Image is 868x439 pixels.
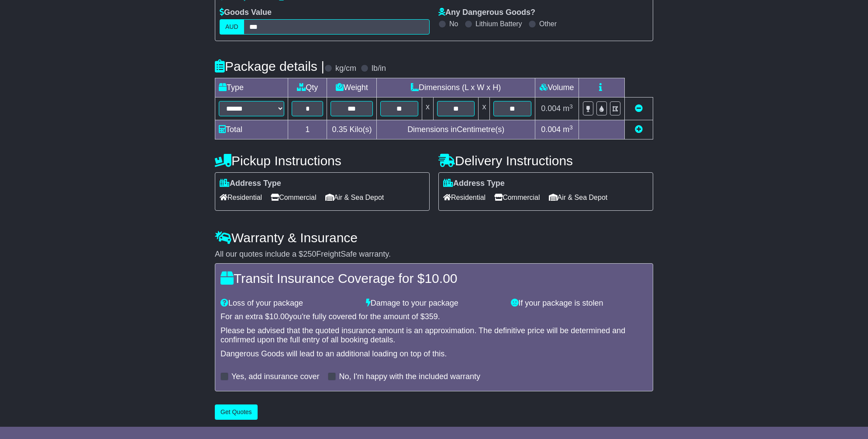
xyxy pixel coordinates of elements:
[443,179,505,188] label: Address Type
[288,78,327,98] td: Qty
[339,372,480,382] label: No, I'm happy with the included warranty
[231,372,319,382] label: Yes, add insurance cover
[215,59,324,73] h4: Package details |
[549,191,608,204] span: Air & Sea Depot
[569,103,573,110] sup: 3
[494,191,540,204] span: Commercial
[335,64,356,73] label: kg/cm
[438,8,535,17] label: Any Dangerous Goods?
[569,124,573,131] sup: 3
[220,326,648,345] div: Please be advised that the quoted insurance amount is an approximation. The definitive price will...
[475,20,522,28] label: Lithium Battery
[215,153,430,168] h4: Pickup Instructions
[303,250,316,258] span: 250
[271,191,316,204] span: Commercial
[362,299,507,308] div: Damage to your package
[327,78,377,98] td: Weight
[563,104,573,113] span: m
[372,64,386,73] label: lb/in
[215,78,288,98] td: Type
[215,120,288,139] td: Total
[220,19,244,35] label: AUD
[541,125,561,134] span: 0.004
[220,271,648,286] h4: Transit Insurance Coverage for $
[635,104,643,113] a: Remove this item
[377,78,535,98] td: Dimensions (L x W x H)
[541,104,561,113] span: 0.004
[332,125,347,134] span: 0.35
[438,153,653,168] h4: Delivery Instructions
[443,191,486,204] span: Residential
[220,179,281,188] label: Address Type
[327,120,377,139] td: Kilo(s)
[424,271,457,286] span: 10.00
[563,125,573,134] span: m
[377,120,535,139] td: Dimensions in Centimetre(s)
[220,8,272,17] label: Goods Value
[220,349,648,359] div: Dangerous Goods will lead to an additional loading on top of this.
[215,250,653,259] div: All our quotes include a $ FreightSafe warranty.
[220,312,648,322] div: For an extra $ you're fully covered for the amount of $ .
[425,312,438,321] span: 359
[325,191,384,204] span: Air & Sea Depot
[220,191,262,204] span: Residential
[535,78,579,98] td: Volume
[506,299,652,308] div: If your package is stolen
[215,230,653,245] h4: Warranty & Insurance
[479,98,490,120] td: x
[635,125,643,134] a: Add new item
[539,20,557,28] label: Other
[288,120,327,139] td: 1
[449,20,458,28] label: No
[215,404,258,420] button: Get Quotes
[216,299,362,308] div: Loss of your package
[422,98,433,120] td: x
[269,312,289,321] span: 10.00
